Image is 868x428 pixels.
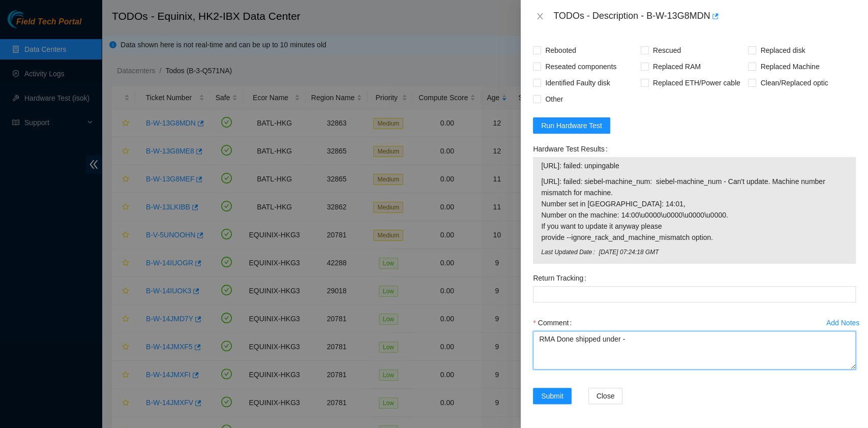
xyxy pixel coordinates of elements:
[826,315,860,331] button: Add Notes
[756,58,823,75] span: Replaced Machine
[596,390,615,402] span: Close
[533,331,856,370] textarea: Comment
[599,248,848,257] span: [DATE] 07:24:18 GMT
[541,390,563,402] span: Submit
[541,91,567,107] span: Other
[826,319,859,326] div: Add Notes
[533,117,610,134] button: Run Hardware Test
[541,176,848,243] span: [URL]: failed: siebel-machine_num: siebel-machine_num - Can't update. Machine number mismatch for...
[649,58,705,75] span: Replaced RAM
[756,75,832,91] span: Clean/Replaced optic
[649,75,744,91] span: Replaced ETH/Power cable
[649,42,685,58] span: Rescued
[541,160,848,171] span: [URL]: failed: unpingable
[533,141,611,157] label: Hardware Test Results
[541,75,614,91] span: Identified Faulty disk
[588,388,623,404] button: Close
[533,12,547,21] button: Close
[533,286,856,302] input: Return Tracking
[533,315,576,331] label: Comment
[553,8,856,24] div: TODOs - Description - B-W-13G8MDN
[756,42,809,58] span: Replaced disk
[533,388,572,404] button: Submit
[541,120,602,131] span: Run Hardware Test
[541,248,598,257] span: Last Updated Date
[541,58,620,75] span: Reseated components
[541,42,580,58] span: Rebooted
[536,12,544,20] span: close
[533,270,590,286] label: Return Tracking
